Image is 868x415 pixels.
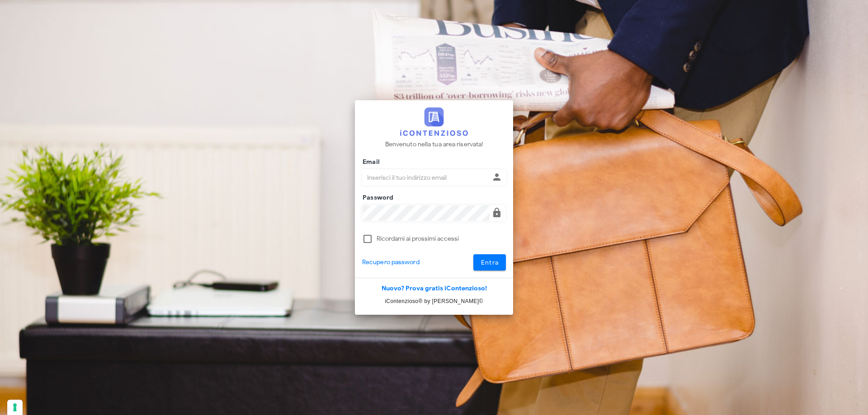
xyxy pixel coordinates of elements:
button: Le tue preferenze relative al consenso per le tecnologie di tracciamento [7,400,23,415]
label: Email [360,158,380,167]
span: Entra [481,259,499,266]
a: Nuovo? Prova gratis iContenzioso! [382,284,487,292]
label: Ricordami ai prossimi accessi [377,234,506,243]
label: Password [360,193,394,202]
input: Inserisci il tuo indirizzo email [363,170,490,185]
button: Entra [473,254,506,270]
p: Benvenuto nella tua area riservata! [385,140,483,149]
a: Recupero password [362,257,420,267]
p: iContenzioso® by [PERSON_NAME]© [355,297,513,306]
